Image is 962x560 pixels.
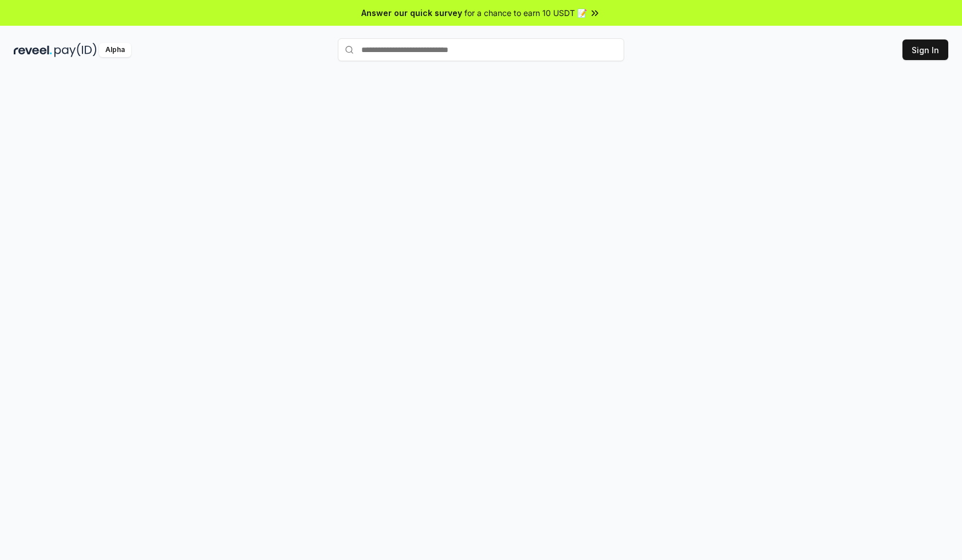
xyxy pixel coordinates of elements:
[361,7,462,19] span: Answer our quick survey
[14,43,52,57] img: reveel_dark
[464,7,587,19] span: for a chance to earn 10 USDT 📝
[54,43,97,57] img: pay_id
[99,43,131,57] div: Alpha
[902,39,948,60] button: Sign In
